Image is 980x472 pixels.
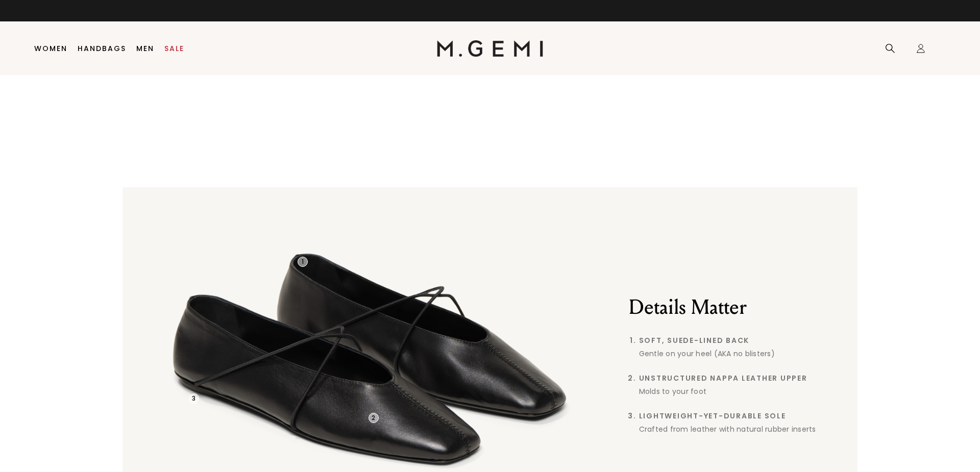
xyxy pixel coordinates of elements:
span: Lightweight-Yet-Durable Sole [639,412,834,420]
a: Women [34,44,67,53]
h2: Details Matter [629,295,834,319]
div: Molds to your foot [639,386,834,396]
div: Gentle on your heel (AKA no blisters) [639,349,834,359]
a: Handbags [78,44,126,53]
span: Soft, Suede-Lined Back [639,336,834,344]
img: M.Gemi [437,40,544,57]
a: Men [136,44,154,53]
div: Crafted from leather with natural rubber inserts [639,424,834,434]
div: 2 [369,413,379,423]
span: Unstructured Nappa Leather Upper [639,374,834,382]
a: Sale [164,44,184,53]
div: 1 [298,257,308,267]
div: 3 [189,393,199,404]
